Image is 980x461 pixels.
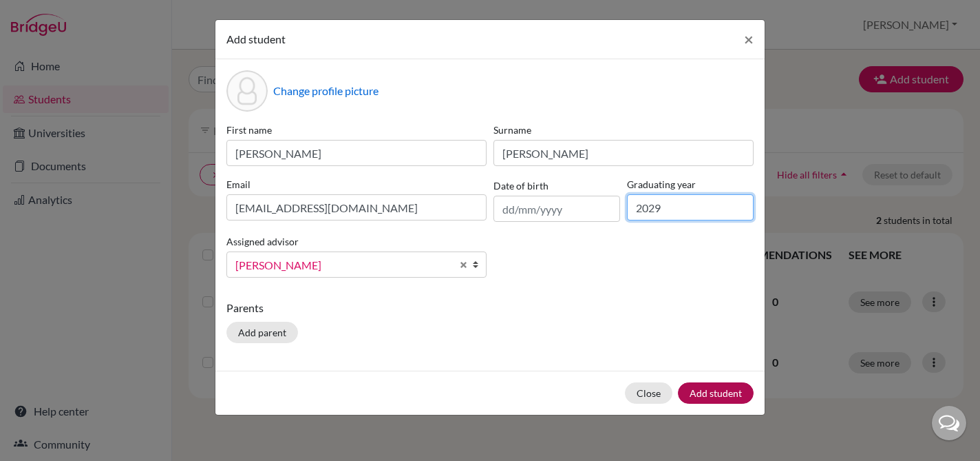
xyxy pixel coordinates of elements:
span: Add student [226,32,286,45]
button: Add parent [226,322,298,343]
label: Surname [493,123,754,137]
label: Graduating year [627,177,754,192]
span: [PERSON_NAME] [235,256,451,274]
span: × [744,29,754,49]
button: Close [625,382,672,404]
div: Profile picture [226,70,268,112]
input: dd/mm/yyyy [493,196,620,222]
label: Date of birth [493,178,548,193]
label: Email [226,177,487,192]
label: First name [226,123,487,137]
label: Assigned advisor [226,234,299,249]
span: Help [32,10,60,22]
button: Close [733,20,765,59]
p: Parents [226,300,754,316]
button: Add student [678,382,754,404]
